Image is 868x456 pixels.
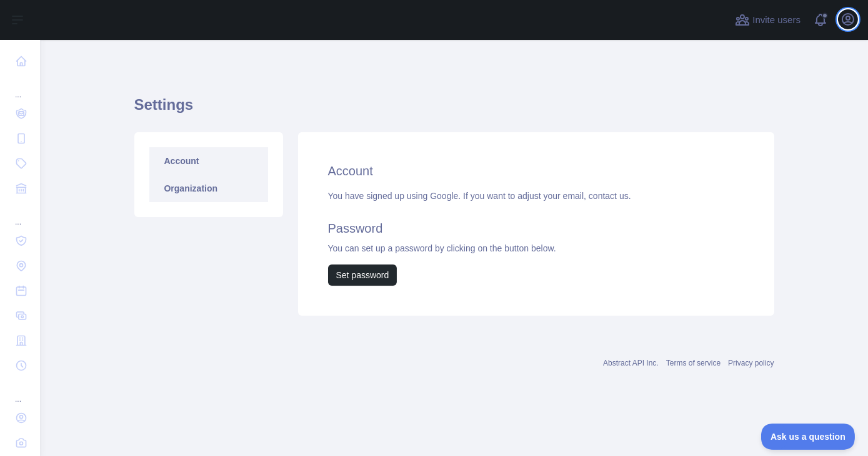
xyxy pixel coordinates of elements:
div: ... [10,379,30,404]
h2: Password [328,220,744,237]
span: Invite users [752,13,801,27]
div: ... [10,202,30,227]
a: Privacy policy [728,359,774,367]
button: Set password [328,264,397,286]
h2: Account [328,162,744,180]
a: Terms of service [666,359,721,367]
div: You have signed up using Google. If you want to adjust your email, You can set up a password by c... [328,190,744,286]
a: Abstract API Inc. [603,359,659,367]
a: Account [149,147,268,175]
a: Organization [149,175,268,202]
a: contact us. [589,191,631,201]
button: Invite users [732,10,803,30]
h1: Settings [134,95,774,125]
iframe: Toggle Customer Support [761,424,856,450]
div: ... [10,75,30,100]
